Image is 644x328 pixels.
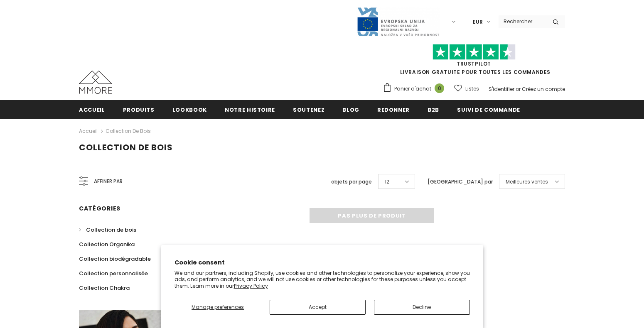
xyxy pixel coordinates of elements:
span: Collection biodégradable [79,255,151,263]
label: objets par page [331,178,372,186]
a: Panier d'achat 0 [383,83,448,95]
label: [GEOGRAPHIC_DATA] par [428,178,493,186]
a: Javni Razpis [356,18,440,25]
span: Collection de bois [86,226,136,234]
span: Panier d'achat [394,85,431,93]
img: Faites confiance aux étoiles pilotes [433,44,516,60]
span: or [516,86,521,93]
a: soutenez [293,100,324,119]
span: soutenez [293,106,324,114]
span: Catégories [79,204,120,213]
a: Suivi de commande [457,100,520,119]
button: Accept [270,300,366,315]
a: Collection Organika [79,237,135,252]
a: Listes [454,81,479,96]
a: Accueil [79,100,105,119]
span: Collection de bois [79,142,173,153]
a: Créez un compte [522,86,565,93]
span: Blog [342,106,359,114]
a: Lookbook [172,100,207,119]
span: Collection Chakra [79,284,130,292]
a: Produits [123,100,155,119]
a: B2B [428,100,439,119]
span: Notre histoire [225,106,275,114]
span: Produits [123,106,155,114]
span: Affiner par [94,177,123,186]
span: EUR [473,18,483,26]
img: Javni Razpis [356,7,440,37]
span: LIVRAISON GRATUITE POUR TOUTES LES COMMANDES [383,48,565,76]
h2: Cookie consent [175,258,470,267]
a: Privacy Policy [234,282,268,289]
p: We and our partners, including Shopify, use cookies and other technologies to personalize your ex... [175,270,470,289]
a: Collection de bois [106,127,151,135]
span: Manage preferences [192,304,244,311]
span: Suivi de commande [457,106,520,114]
a: Redonner [377,100,410,119]
span: 0 [435,83,444,93]
a: Notre histoire [225,100,275,119]
span: Collection Organika [79,240,135,248]
button: Decline [374,300,470,315]
a: Blog [342,100,359,119]
span: Accueil [79,106,105,114]
span: Meilleures ventes [506,178,548,186]
a: Collection personnalisée [79,266,148,281]
a: Collection biodégradable [79,252,151,266]
span: Lookbook [172,106,207,114]
span: 12 [385,178,389,186]
a: S'identifier [489,86,514,93]
img: Cas MMORE [79,71,112,94]
a: TrustPilot [457,60,491,67]
input: Search Site [499,15,546,27]
a: Collection Chakra [79,281,130,295]
span: Redonner [377,106,410,114]
a: Collection de bois [79,223,136,237]
span: Collection personnalisée [79,269,148,277]
span: Listes [465,85,479,93]
a: Accueil [79,126,98,136]
span: B2B [428,106,439,114]
button: Manage preferences [174,300,261,315]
